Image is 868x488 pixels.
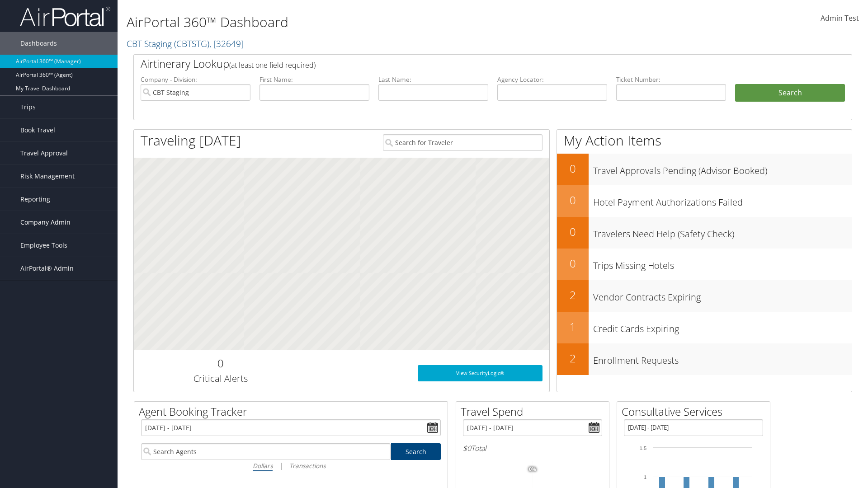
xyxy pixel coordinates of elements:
tspan: 1 [644,474,646,480]
a: CBT Staging [127,38,244,50]
h3: Critical Alerts [141,372,300,385]
img: airportal-logo.png [20,6,110,27]
span: (at least one field required) [229,60,316,70]
span: Dashboards [20,32,57,55]
h2: Travel Spend [461,404,609,419]
input: Search for Traveler [383,134,542,151]
tspan: 1.5 [640,446,646,451]
span: ( CBTSTG ) [174,38,209,50]
i: Transactions [289,461,325,470]
span: Admin Test [821,13,859,23]
h2: 0 [557,192,589,208]
h3: Enrollment Requests [593,350,852,367]
span: $0 [463,443,471,453]
a: View SecurityLogic® [418,365,542,381]
h2: 2 [557,351,589,366]
h1: Traveling [DATE] [141,131,241,150]
a: 0Travelers Need Help (Safety Check) [557,217,852,249]
h2: Consultative Services [622,404,770,419]
h3: Travelers Need Help (Safety Check) [593,223,852,240]
span: Reporting [20,188,50,211]
tspan: 0% [529,467,536,472]
h6: Total [463,443,602,453]
span: AirPortal® Admin [20,257,74,280]
a: 0Trips Missing Hotels [557,249,852,280]
a: Admin Test [821,5,859,33]
h1: AirPortal 360™ Dashboard [127,13,615,32]
h3: Travel Approvals Pending (Advisor Booked) [593,160,852,177]
h3: Vendor Contracts Expiring [593,286,852,304]
h1: My Action Items [557,131,852,150]
h2: Airtinerary Lookup [141,56,785,71]
h2: 0 [557,256,589,271]
h2: 1 [557,319,589,334]
h2: 0 [557,224,589,239]
span: Company Admin [20,211,71,234]
input: Search Agents [141,443,391,460]
label: Company - Division: [141,75,250,84]
h2: Agent Booking Tracker [139,404,448,419]
span: Risk Management [20,165,75,188]
a: 2Vendor Contracts Expiring [557,280,852,312]
h3: Credit Cards Expiring [593,318,852,335]
label: Ticket Number: [616,75,726,84]
a: 1Credit Cards Expiring [557,312,852,343]
span: Travel Approval [20,142,68,164]
h2: 0 [557,161,589,176]
button: Search [735,84,845,102]
span: Book Travel [20,119,55,141]
span: Employee Tools [20,234,67,257]
a: 2Enrollment Requests [557,343,852,375]
h2: 0 [141,356,300,371]
i: Dollars [253,461,273,470]
h3: Trips Missing Hotels [593,255,852,272]
label: Last Name: [378,75,488,84]
h2: 2 [557,287,589,303]
span: Trips [20,96,36,118]
a: 0Travel Approvals Pending (Advisor Booked) [557,154,852,185]
a: Search [391,443,441,460]
div: | [141,460,441,471]
h3: Hotel Payment Authorizations Failed [593,192,852,209]
span: , [ 32649 ] [209,38,244,50]
label: Agency Locator: [497,75,607,84]
a: 0Hotel Payment Authorizations Failed [557,185,852,217]
label: First Name: [259,75,369,84]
